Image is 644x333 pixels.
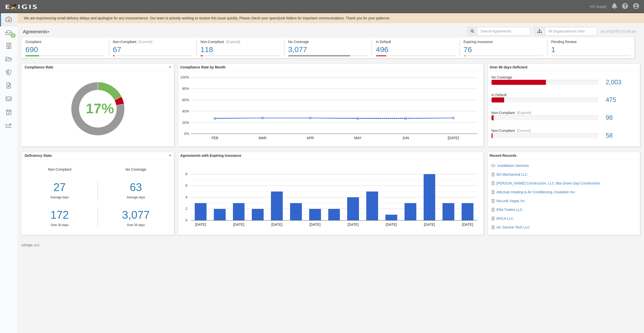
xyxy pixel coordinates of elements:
text: 20% [182,120,189,124]
text: 60% [182,98,189,102]
text: MAY [354,136,362,140]
text: MAR [259,136,266,140]
b: Agreements with Expiring Insurance [180,154,242,158]
input: All Organizational Units [545,27,597,35]
div: In Default [488,92,640,97]
a: No Coverage3,077 [285,55,372,59]
div: (Current) [138,39,152,44]
a: Non-Compliant(Expired)118 [197,55,284,59]
text: 6 [185,183,187,188]
div: No Coverage [288,39,368,44]
a: [PERSON_NAME] Construction, LLC dba Green Day Construction [497,181,600,185]
button: Agreements [21,27,59,37]
a: In Default496 [372,55,459,59]
text: 2 [185,207,187,211]
a: No Coverage2,003 [492,75,636,93]
text: FEB [211,136,218,140]
svg: A chart. [178,159,484,235]
div: Pending Review [551,39,631,44]
a: 3,077 [102,207,170,223]
a: M3 Mechanical LLC [497,172,528,176]
a: Pending Review1 [547,55,635,59]
text: JUN [402,136,409,140]
text: 8 [185,172,187,176]
a: BHCA LLC [497,216,514,220]
text: [DATE] [347,223,358,227]
a: Elite Trades LLC [497,208,523,212]
a: Exigis, LLC [25,243,40,247]
a: Non-Compliant(Current)67 [109,55,196,59]
div: (Current) [517,128,531,133]
a: HD Supply [587,2,609,12]
div: We are experiencing email delivery delays and apologize for any inconvenience. Our team is active... [18,16,644,21]
div: 2 [10,33,16,38]
text: APR [306,136,314,140]
text: [DATE] [195,223,206,227]
a: AC Service Tech LLC [497,225,530,229]
span: Compliance Rate [25,65,168,70]
span: Deficiency Stats [25,153,168,158]
div: No Coverage [98,167,174,227]
div: Over 30 days [22,223,98,227]
a: Non-Compliant(Expired)98 [492,110,636,128]
b: Recent Records [490,154,517,158]
div: Expiring Insurance [464,39,543,44]
svg: A chart. [22,71,174,146]
div: In Default [376,39,456,44]
text: [DATE] [271,223,282,227]
button: Deficiency Stats [22,152,174,159]
a: Expiring Insurance76 [460,55,547,59]
div: 172 [22,207,98,223]
a: Non-Compliant(Current)58 [492,128,636,142]
div: 118 [200,44,280,55]
b: Compliance Rate by Month [180,65,226,69]
a: Atticman Heating & Air Conditioning, Insulation Inc [497,190,575,194]
div: 76 [464,44,543,55]
div: 63 [102,179,170,195]
div: 690 [25,44,105,55]
div: 67 [113,44,193,55]
a: In Default475 [492,92,636,110]
button: Compliance Rate [22,64,174,71]
text: [DATE] [233,223,244,227]
div: Over 30 days [102,223,170,227]
text: [DATE] [462,223,473,227]
text: 100% [180,75,189,79]
div: No Coverage [488,75,640,80]
a: NuLook Vegas Inc [497,199,525,203]
div: Non-Compliant (Current) [113,39,193,44]
div: 475 [602,95,640,104]
div: Non-Compliant [22,167,98,227]
text: 0% [184,132,189,136]
div: As of [DATE] 02:00 pm [601,29,636,34]
div: Non-Compliant [488,128,640,133]
a: Installation Services [498,164,529,168]
text: [DATE] [309,223,320,227]
div: Non-Compliant (Expired) [200,39,280,44]
div: 27 [22,179,98,195]
text: 40% [182,109,189,113]
text: 4 [185,195,187,199]
div: Average days [22,195,98,200]
text: 0 [185,218,187,222]
div: 2,003 [602,78,640,87]
div: Compliant [25,39,105,44]
small: by [21,243,40,247]
div: 3,077 [288,44,368,55]
text: [DATE] [424,223,435,227]
div: 58 [602,131,640,140]
div: Non-Compliant [488,110,640,115]
div: 98 [602,113,640,122]
div: 1 [551,44,631,55]
a: Compliant690 [21,55,109,59]
div: (Expired) [226,39,240,44]
input: Search Agreements [477,27,530,35]
text: [DATE] [448,136,459,140]
div: Average days [102,195,170,200]
text: 80% [182,87,189,91]
svg: A chart. [178,71,484,146]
